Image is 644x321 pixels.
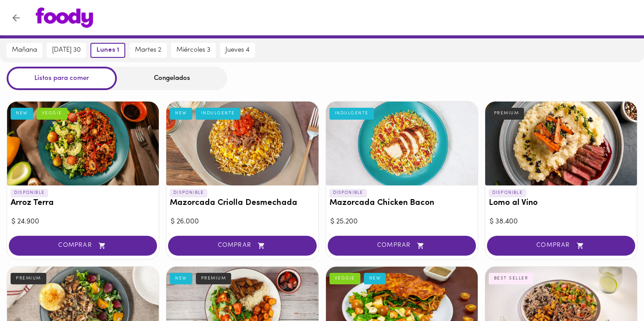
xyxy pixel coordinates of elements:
[130,43,167,58] button: martes 2
[329,108,374,119] div: INDULGENTE
[9,236,157,256] button: COMPRAR
[117,67,227,90] div: Congelados
[11,189,48,197] p: DISPONIBLE
[220,43,255,58] button: jueves 4
[97,46,119,54] span: lunes 1
[7,43,42,58] button: mañana
[171,43,216,58] button: miércoles 3
[329,189,367,197] p: DISPONIBLE
[489,273,534,284] div: BEST SELLER
[37,108,67,119] div: VEGGIE
[329,199,474,208] h3: Mazorcada Chicken Bacon
[196,108,240,119] div: INDULGENTE
[170,199,315,208] h3: Mazorcada Criolla Desmechada
[7,67,117,90] div: Listos para comer
[166,102,318,185] div: Mazorcada Criolla Desmechada
[11,199,155,208] h3: Arroz Terra
[170,273,192,284] div: NEW
[11,273,46,284] div: PREMIUM
[47,43,86,58] button: [DATE] 30
[498,242,624,249] span: COMPRAR
[11,108,33,119] div: NEW
[176,46,210,54] span: miércoles 3
[179,242,305,249] span: COMPRAR
[5,7,27,29] button: Volver
[328,236,476,256] button: COMPRAR
[485,102,637,185] div: Lomo al Vino
[52,46,81,54] span: [DATE] 30
[170,108,192,119] div: NEW
[489,189,526,197] p: DISPONIBLE
[11,217,154,227] div: $ 24.900
[196,273,232,284] div: PREMIUM
[225,46,250,54] span: jueves 4
[490,217,633,227] div: $ 38.400
[329,273,360,284] div: VEGGIE
[326,102,478,185] div: Mazorcada Chicken Bacon
[489,108,524,119] div: PREMIUM
[330,217,473,227] div: $ 25.200
[489,199,633,208] h3: Lomo al Vino
[90,43,125,58] button: lunes 1
[7,102,159,185] div: Arroz Terra
[20,242,146,249] span: COMPRAR
[36,8,93,28] img: logo.png
[487,236,635,256] button: COMPRAR
[593,270,635,312] iframe: Messagebird Livechat Widget
[339,242,465,249] span: COMPRAR
[12,46,37,54] span: mañana
[168,236,316,256] button: COMPRAR
[171,217,314,227] div: $ 26.000
[135,46,161,54] span: martes 2
[364,273,386,284] div: NEW
[170,189,207,197] p: DISPONIBLE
